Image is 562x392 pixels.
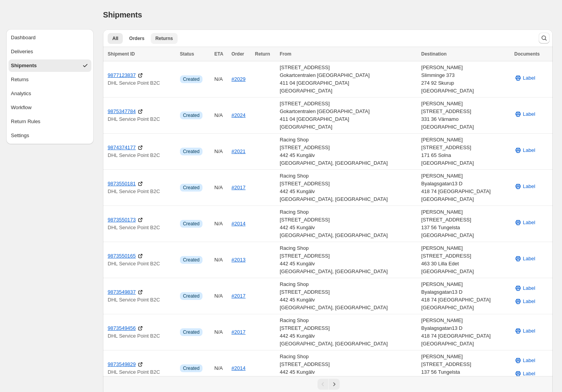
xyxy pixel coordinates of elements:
span: Label [523,219,535,226]
div: [PERSON_NAME] [STREET_ADDRESS] 331 36 Värnamo [GEOGRAPHIC_DATA] [421,100,510,131]
span: Created [183,365,200,371]
span: Dashboard [11,34,36,42]
div: [STREET_ADDRESS] Gokartcentralen [GEOGRAPHIC_DATA] 411 04 [GEOGRAPHIC_DATA] [GEOGRAPHIC_DATA] [280,100,417,131]
p: DHL Service Point B2C [108,296,175,304]
td: N/A [212,242,229,278]
p: DHL Service Point B2C [108,332,175,340]
span: Created [183,257,200,263]
button: Deliveries [9,45,91,58]
a: 9873549837 [108,288,136,296]
div: Racing Shop [STREET_ADDRESS] 442 45 Kungälv [GEOGRAPHIC_DATA], [GEOGRAPHIC_DATA] [280,208,417,239]
span: Shipments [11,62,37,70]
p: DHL Service Point B2C [108,260,175,268]
button: Label [510,216,540,229]
p: DHL Service Point B2C [108,188,175,195]
span: Created [183,76,200,82]
span: Status [180,51,194,57]
span: ETA [215,51,223,57]
td: N/A [212,314,229,350]
button: Label [510,108,540,120]
button: Returns [9,73,91,86]
span: Return Rules [11,118,40,125]
p: DHL Service Point B2C [108,224,175,232]
span: Documents [514,51,539,57]
p: DHL Service Point B2C [108,368,175,376]
button: Label [510,72,540,84]
div: [STREET_ADDRESS] Gokartcentralen [GEOGRAPHIC_DATA] 411 04 [GEOGRAPHIC_DATA] [GEOGRAPHIC_DATA] [280,64,417,95]
span: Deliveries [11,48,33,56]
span: Label [523,183,535,190]
span: All [112,35,118,42]
td: N/A [212,134,229,170]
span: From [280,51,291,57]
span: Label [523,327,535,335]
span: Settings [11,132,29,139]
a: #2013 [232,257,246,263]
span: Workflow [11,104,31,112]
div: Racing Shop [STREET_ADDRESS] 442 45 Kungälv [GEOGRAPHIC_DATA], [GEOGRAPHIC_DATA] [280,317,417,348]
button: Label [510,282,540,294]
div: Racing Shop [STREET_ADDRESS] 442 45 Kungälv [GEOGRAPHIC_DATA], [GEOGRAPHIC_DATA] [280,244,417,275]
span: Returns [11,76,29,84]
button: Label [510,144,540,157]
span: Label [523,110,535,118]
p: DHL Service Point B2C [108,152,175,159]
button: Settings [9,129,91,142]
div: [PERSON_NAME] Byalagsgatan13 D 418 74 [GEOGRAPHIC_DATA] [GEOGRAPHIC_DATA] [421,172,510,203]
td: N/A [212,61,229,98]
a: 9874374177 [108,144,136,152]
span: Order [232,51,244,57]
a: 9877123837 [108,71,136,79]
div: Racing Shop [STREET_ADDRESS] 442 45 Kungälv [GEOGRAPHIC_DATA], [GEOGRAPHIC_DATA] [280,136,417,167]
a: 9873549829 [108,361,136,368]
nav: Pagination [103,376,553,392]
div: [PERSON_NAME] [STREET_ADDRESS] 171 65 Solna [GEOGRAPHIC_DATA] [421,136,510,167]
a: #2029 [232,76,246,82]
a: #2014 [232,365,246,371]
a: 9875347784 [108,108,136,115]
span: Shipment ID [108,51,135,57]
span: Label [523,357,535,364]
span: Analytics [11,90,31,98]
span: Destination [421,51,447,57]
span: Shipments [103,10,142,19]
a: #2024 [232,112,246,118]
button: Label [510,180,540,193]
span: Label [523,298,535,305]
td: N/A [212,170,229,206]
button: Analytics [9,87,91,100]
button: Label [510,354,540,367]
span: Return [255,51,270,57]
div: [PERSON_NAME] [STREET_ADDRESS] 463 30 Lilla Edet [GEOGRAPHIC_DATA] [421,244,510,275]
span: Label [523,146,535,154]
p: DHL Service Point B2C [108,79,175,87]
div: [PERSON_NAME] [STREET_ADDRESS] 137 56 Tungelsta [GEOGRAPHIC_DATA] [421,353,510,384]
div: [PERSON_NAME] Slimminge 373 274 92 Skurup [GEOGRAPHIC_DATA] [421,64,510,95]
div: [PERSON_NAME] [STREET_ADDRESS] 137 56 Tungelsta [GEOGRAPHIC_DATA] [421,208,510,239]
a: #2017 [232,185,246,190]
span: Label [523,284,535,292]
div: [PERSON_NAME] Byalagsgatan13 D 418 74 [GEOGRAPHIC_DATA] [GEOGRAPHIC_DATA] [421,280,510,312]
span: Created [183,112,200,118]
span: Returns [155,35,173,42]
td: N/A [212,278,229,314]
button: Workflow [9,101,91,114]
a: 9873549456 [108,324,136,332]
span: Created [183,221,200,227]
a: 9873550181 [108,180,136,188]
span: Created [183,293,200,299]
a: #2017 [232,329,246,335]
td: N/A [212,206,229,242]
div: [PERSON_NAME] Byalagsgatan13 D 418 74 [GEOGRAPHIC_DATA] [GEOGRAPHIC_DATA] [421,317,510,348]
button: Return Rules [9,115,91,128]
p: DHL Service Point B2C [108,115,175,123]
span: Label [523,370,535,378]
span: Created [183,148,200,155]
div: Racing Shop [STREET_ADDRESS] 442 45 Kungälv [GEOGRAPHIC_DATA], [GEOGRAPHIC_DATA] [280,353,417,384]
button: Shipments [9,59,91,72]
button: Label [510,368,540,380]
span: Orders [129,35,144,42]
span: Created [183,185,200,191]
span: Label [523,74,535,82]
a: 9873550165 [108,252,136,260]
